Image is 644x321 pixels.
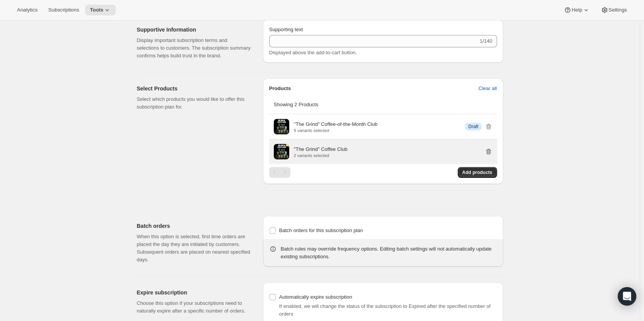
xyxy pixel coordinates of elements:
[458,167,497,178] button: Add products
[17,7,37,13] span: Analytics
[12,5,42,15] button: Analytics
[137,222,251,230] h2: Batch orders
[137,289,251,296] h2: Expire subscription
[137,26,251,33] h2: Supportive Information
[274,144,289,159] img: "The Grind" Coffee Club
[137,233,251,264] p: When this option is selected, first time orders are placed the day they are initiated by customer...
[468,124,478,130] span: Draft
[479,85,497,92] span: Clear all
[269,27,303,32] span: Supporting text
[137,85,251,92] h2: Select Products
[269,35,478,47] input: No obligation, modify or cancel your subscription anytime.
[48,7,79,13] span: Subscriptions
[269,50,357,55] span: Displayed above the add-to-cart button.
[462,169,492,176] span: Add products
[279,227,363,233] span: Batch orders for this subscription plan
[294,145,347,153] p: "The Grind" Coffee Club
[474,82,502,95] button: Clear all
[596,5,632,15] button: Settings
[559,5,594,15] button: Help
[618,287,636,306] div: Open Intercom Messenger
[274,119,289,134] img: "The Grind" Coffee-of-the-Month Club
[44,5,84,15] button: Subscriptions
[269,85,291,92] p: Products
[269,167,290,178] nav: Pagination
[137,37,251,60] p: Display important subscription terms and selections to customers. The subscription summary confir...
[274,102,319,107] span: Showing 2 Products
[294,128,378,133] p: 9 variants selected
[279,294,352,300] span: Automatically expire subscription
[90,7,103,13] span: Tools
[281,245,497,261] div: Batch rules may override frequency options. Editing batch settings will not automatically update ...
[137,299,251,315] p: Choose this option if your subscriptions need to naturally expire after a specific number of orders.
[294,120,378,128] p: "The Grind" Coffee-of-the-Month Club
[137,95,251,111] p: Select which products you would like to offer this subscription plan for.
[572,7,582,13] span: Help
[279,303,491,317] span: If enabled, we will change the status of the subscription to Expired after the specified number o...
[85,5,116,15] button: Tools
[609,7,627,13] span: Settings
[294,153,347,158] p: 2 variants selected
